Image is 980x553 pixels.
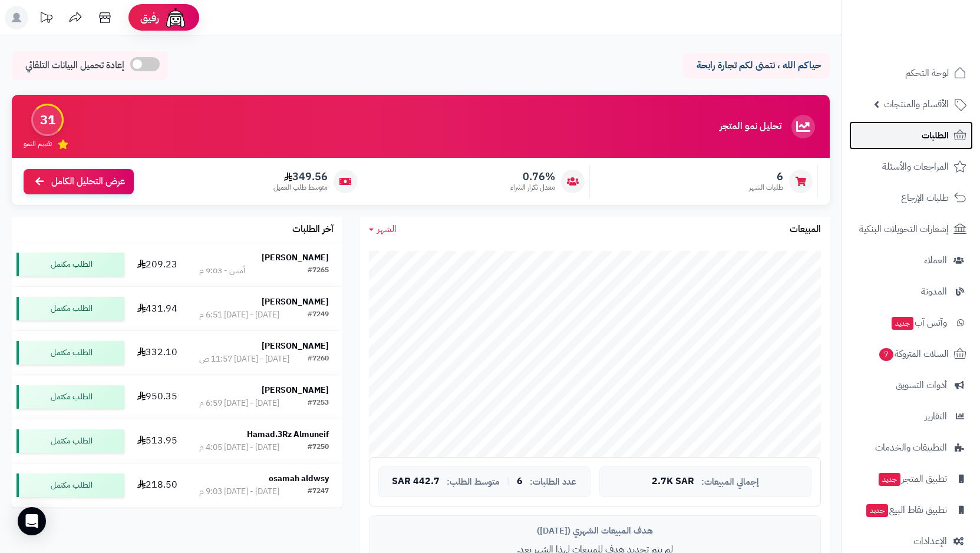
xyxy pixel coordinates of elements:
[849,246,973,274] a: العملاء
[849,433,973,462] a: التطبيقات والخدمات
[18,507,46,535] div: Open Intercom Messenger
[262,296,329,308] strong: [PERSON_NAME]
[901,190,949,206] span: طلبات الإرجاع
[530,477,576,487] span: عدد الطلبات:
[921,283,947,300] span: المدونة
[308,486,329,498] div: #7247
[884,96,949,112] span: الأقسام والمنتجات
[308,442,329,453] div: #7250
[269,472,329,485] strong: osamah aldwsy
[31,6,61,32] a: تحديثات المنصة
[199,353,289,365] div: [DATE] - [DATE] 11:57 ص
[701,477,759,487] span: إجمالي المبيعات:
[878,346,949,362] span: السلات المتروكة
[24,139,52,149] span: تقييم النمو
[749,183,783,193] span: طلبات الشهر
[262,251,329,264] strong: [PERSON_NAME]
[882,158,949,175] span: المراجعات والأسئلة
[129,375,185,419] td: 950.35
[369,223,397,236] a: الشهر
[17,385,124,409] div: الطلب مكتمل
[875,439,947,456] span: التطبيقات والخدمات
[51,175,125,188] span: عرض التحليل الكامل
[924,252,947,269] span: العملاء
[199,265,245,277] div: أمس - 9:03 م
[24,169,134,194] a: عرض التحليل الكامل
[849,340,973,368] a: السلات المتروكة7
[859,221,949,237] span: إشعارات التحويلات البنكية
[517,476,523,487] span: 6
[892,317,913,330] span: جديد
[129,463,185,507] td: 218.50
[849,184,973,212] a: طلبات الإرجاع
[140,11,159,25] span: رفيق
[308,265,329,277] div: #7265
[308,353,329,365] div: #7260
[900,29,969,54] img: logo-2.png
[849,496,973,524] a: تطبيق نقاط البيعجديد
[749,170,783,183] span: 6
[447,477,500,487] span: متوسط الطلب:
[849,277,973,306] a: المدونة
[877,471,947,487] span: تطبيق المتجر
[890,314,947,331] span: وآتس آب
[199,309,279,321] div: [DATE] - [DATE] 6:51 م
[17,253,124,276] div: الطلب مكتمل
[922,127,949,144] span: الطلبات
[25,59,124,72] span: إعادة تحميل البيانات التلقائي
[199,442,279,453] div: [DATE] - [DATE] 4:05 م
[378,525,811,537] div: هدف المبيعات الشهري ([DATE])
[308,398,329,409] div: #7253
[17,473,124,497] div: الطلب مكتمل
[129,243,185,286] td: 209.23
[507,477,510,486] span: |
[510,170,555,183] span: 0.76%
[790,224,821,235] h3: المبيعات
[308,309,329,321] div: #7249
[879,348,893,361] span: 7
[849,153,973,181] a: المراجعات والأسئلة
[199,486,279,498] div: [DATE] - [DATE] 9:03 م
[879,473,900,486] span: جديد
[273,183,328,193] span: متوسط طلب العميل
[392,476,440,487] span: 442.7 SAR
[849,371,973,399] a: أدوات التسويق
[865,502,947,518] span: تطبيق نقاط البيع
[199,398,279,409] div: [DATE] - [DATE] 6:59 م
[129,331,185,375] td: 332.10
[273,170,328,183] span: 349.56
[849,215,973,243] a: إشعارات التحويلات البنكية
[849,465,973,493] a: تطبيق المتجرجديد
[377,222,397,236] span: الشهر
[17,297,124,320] div: الطلب مكتمل
[17,341,124,365] div: الطلب مكتمل
[849,121,973,150] a: الطلبات
[510,183,555,193] span: معدل تكرار الشراء
[262,340,329,352] strong: [PERSON_NAME]
[866,504,888,517] span: جديد
[849,402,973,431] a: التقارير
[129,287,185,330] td: 431.94
[849,59,973,87] a: لوحة التحكم
[913,533,947,549] span: الإعدادات
[164,6,187,29] img: ai-face.png
[652,476,694,487] span: 2.7K SAR
[247,428,329,441] strong: Hamad.3Rz Almuneif
[292,224,334,235] h3: آخر الطلبات
[262,384,329,396] strong: [PERSON_NAME]
[849,309,973,337] a: وآتس آبجديد
[691,59,821,72] p: حياكم الله ، نتمنى لكم تجارة رابحة
[129,419,185,463] td: 513.95
[896,377,947,393] span: أدوات التسويق
[720,121,781,132] h3: تحليل نمو المتجر
[925,408,947,425] span: التقارير
[905,65,949,81] span: لوحة التحكم
[17,429,124,453] div: الطلب مكتمل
